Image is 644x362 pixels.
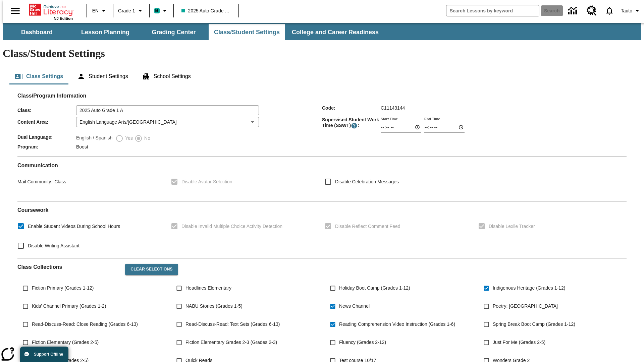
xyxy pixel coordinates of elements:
[424,116,440,121] label: End Time
[137,68,196,84] button: School Settings
[322,105,381,111] span: Code :
[76,134,112,142] label: English / Spanish
[5,1,25,21] button: Open side menu
[17,162,627,196] div: Communication
[28,223,120,230] span: Enable Student Videos During School Hours
[17,207,627,253] div: Coursework
[155,6,159,15] span: B
[489,223,535,230] span: Disable Lexile Tracker
[181,223,282,230] span: Disable Invalid Multiple Choice Activity Detection
[17,162,627,169] h2: Communication
[72,24,139,40] button: Lesson Planning
[618,5,644,17] button: Profile/Settings
[209,24,285,40] button: Class/Student Settings
[32,285,94,292] span: Fiction Primary (Grades 1-12)
[185,285,231,292] span: Headlines Elementary
[143,135,150,142] span: No
[92,7,99,14] span: EN
[115,5,147,17] button: Grade: Grade 1, Select a grade
[17,134,76,140] span: Dual Language :
[286,24,384,40] button: College and Career Readiness
[32,339,99,346] span: Fiction Elementary (Grades 2-5)
[381,105,405,111] span: C11143144
[29,2,73,20] div: Home
[17,119,76,125] span: Content Area :
[339,303,370,310] span: News Channel
[322,117,381,129] span: Supervised Student Work Time (SSWT) :
[493,303,558,310] span: Poetry: [GEOGRAPHIC_DATA]
[339,339,386,346] span: Fluency (Grades 2-12)
[3,24,385,40] div: SubNavbar
[118,7,135,14] span: Grade 1
[339,321,455,328] span: Reading Comprehension Video Instruction (Grades 1-6)
[76,144,88,149] span: Boost
[181,7,231,14] span: 2025 Auto Grade 1 A
[17,264,120,270] h2: Class Collections
[123,135,133,142] span: Yes
[125,264,178,275] button: Clear Selections
[72,68,133,84] button: Student Settings
[32,303,106,310] span: Kids' Channel Primary (Grades 1-2)
[9,68,635,84] div: Class/Student Settings
[583,2,601,20] a: Resource Center, Will open in new tab
[76,117,259,127] div: English Language Arts/[GEOGRAPHIC_DATA]
[335,223,400,230] span: Disable Reflect Comment Feed
[339,285,410,292] span: Holiday Boot Camp (Grades 1-12)
[185,321,280,328] span: Read-Discuss-Read: Text Sets (Grades 6-13)
[493,339,545,346] span: Just For Me (Grades 2-5)
[20,347,68,362] button: Support Offline
[9,68,68,84] button: Class Settings
[493,321,575,328] span: Spring Break Boot Camp (Grades 1-12)
[185,339,277,346] span: Fiction Elementary Grades 2-3 (Grades 2-3)
[140,24,207,40] button: Grading Center
[17,99,627,151] div: Class/Program Information
[335,178,399,185] span: Disable Celebration Messages
[446,5,539,16] input: search field
[185,303,243,310] span: NABU Stories (Grades 1-5)
[17,207,627,213] h2: Course work
[52,179,66,184] span: Class
[493,285,565,292] span: Indigenous Heritage (Grades 1-12)
[17,108,76,113] span: Class :
[17,144,76,149] span: Program :
[32,321,138,328] span: Read-Discuss-Read: Close Reading (Grades 6-13)
[34,352,63,357] span: Support Offline
[89,5,111,17] button: Language: EN, Select a language
[17,93,627,99] h2: Class/Program Information
[3,23,641,40] div: SubNavbar
[28,242,79,249] span: Disable Writing Assistant
[381,116,398,121] label: Start Time
[152,5,171,17] button: Boost Class color is teal. Change class color
[351,122,358,129] button: Supervised Student Work Time is the timeframe when students can take LevelSet and when lessons ar...
[76,105,259,115] input: Class
[3,24,70,40] button: Dashboard
[3,47,641,60] h1: Class/Student Settings
[29,3,73,16] a: Home
[564,2,583,20] a: Data Center
[17,179,52,184] span: Mail Community :
[181,178,232,185] span: Disable Avatar Selection
[601,2,618,19] a: Notifications
[54,16,73,20] span: NJ Edition
[621,7,632,14] span: Tauto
